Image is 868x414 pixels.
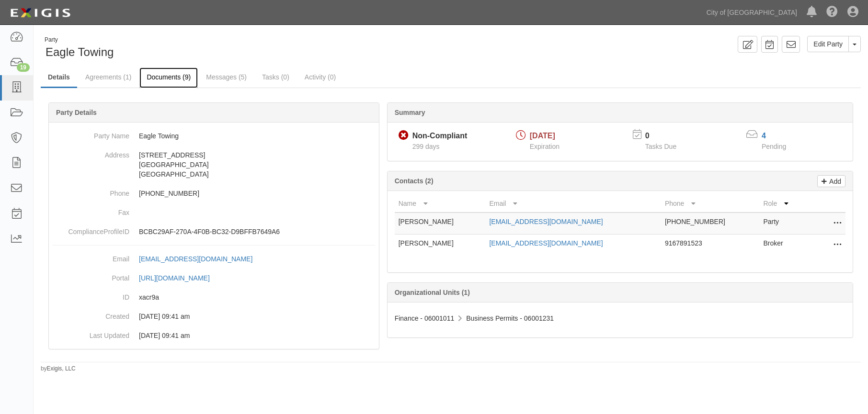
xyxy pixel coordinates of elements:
td: 9167891523 [661,235,760,256]
dt: Fax [53,203,129,217]
dt: Phone [53,184,129,198]
span: Finance - 06001011 [395,314,455,322]
a: Messages (5) [199,67,254,87]
b: Contacts (2) [395,177,434,185]
dt: Party Name [53,126,129,141]
div: [EMAIL_ADDRESS][DOMAIN_NAME] [139,254,252,264]
a: Activity (0) [297,67,343,87]
dd: 01/04/2024 09:41 am [53,307,375,326]
i: Help Center - Complianz [826,7,838,18]
p: Add [827,176,841,187]
dd: [STREET_ADDRESS] [GEOGRAPHIC_DATA] [GEOGRAPHIC_DATA] [53,145,375,184]
dt: Email [53,249,129,264]
a: Details [41,67,77,88]
dt: Address [53,145,129,160]
a: [EMAIL_ADDRESS][DOMAIN_NAME] [489,239,603,247]
dt: ComplianceProfileID [53,222,129,236]
th: Role [759,195,807,213]
a: Edit Party [807,36,849,52]
small: by [41,365,76,373]
span: Expiration [530,143,560,150]
th: Phone [661,195,760,213]
a: 4 [762,132,766,140]
dd: 01/04/2024 09:41 am [53,326,375,345]
dt: Created [53,307,129,321]
b: Organizational Units (1) [395,289,470,296]
dt: ID [53,288,129,302]
td: [PHONE_NUMBER] [661,213,760,235]
div: Non-Compliant [412,131,468,142]
a: [EMAIL_ADDRESS][DOMAIN_NAME] [489,218,603,225]
a: Add [817,175,845,187]
dd: xacr9a [53,288,375,307]
div: Eagle Towing [41,36,444,60]
dd: [PHONE_NUMBER] [53,184,375,203]
dt: Portal [53,269,129,283]
th: Name [395,195,486,213]
dd: Eagle Towing [53,126,375,145]
a: [EMAIL_ADDRESS][DOMAIN_NAME] [139,255,263,263]
a: Agreements (1) [78,67,138,87]
i: Non-Compliant [399,131,409,141]
b: Party Details [56,109,97,116]
div: 19 [17,63,30,72]
span: [DATE] [530,132,555,140]
a: City of [GEOGRAPHIC_DATA] [702,3,802,22]
span: Business Permits - 06001231 [466,314,554,322]
p: BCBC29AF-270A-4F0B-BC32-D9BFFB7649A6 [139,227,375,236]
a: Documents (9) [139,67,198,88]
span: Tasks Due [645,143,676,150]
p: 0 [645,131,688,142]
a: Tasks (0) [255,67,297,87]
div: Party [45,36,114,44]
td: Party [759,213,807,235]
a: [URL][DOMAIN_NAME] [139,274,220,282]
b: Summary [395,109,425,116]
td: Broker [759,235,807,256]
span: Since 11/09/2024 [412,143,440,150]
td: [PERSON_NAME] [395,213,486,235]
dt: Last Updated [53,326,129,340]
th: Email [485,195,661,213]
img: logo-5460c22ac91f19d4615b14bd174203de0afe785f0fc80cf4dbbc73dc1793850b.png [7,4,73,22]
span: Eagle Towing [46,45,114,58]
td: [PERSON_NAME] [395,235,486,256]
a: Exigis, LLC [47,365,76,372]
span: Pending [762,143,786,150]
